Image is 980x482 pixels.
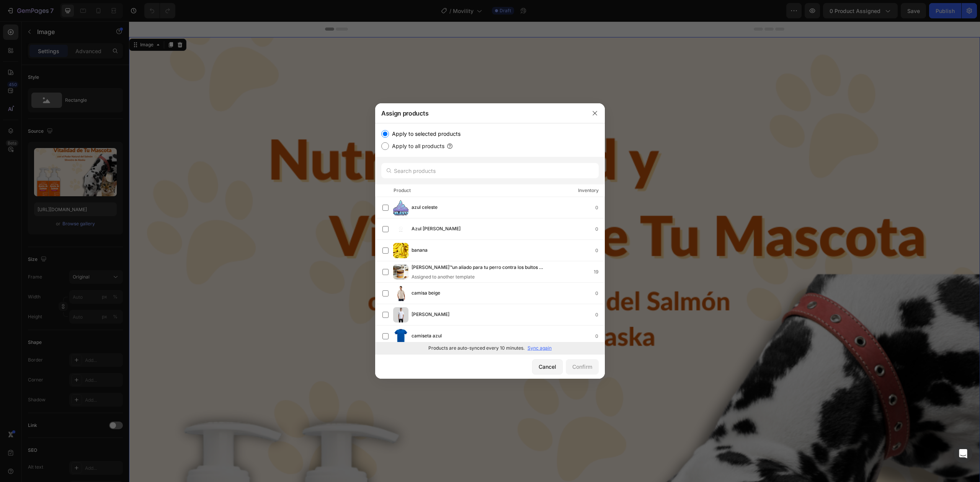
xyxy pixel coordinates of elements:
[394,187,411,194] div: Product
[393,329,408,344] img: product-img
[393,264,408,280] img: product-img
[393,200,408,215] img: product-img
[412,274,557,280] div: Assigned to another template
[412,246,428,255] span: banana
[393,221,408,237] img: product-img
[528,345,552,352] p: Sync again
[532,359,563,375] button: Cancel
[595,225,604,233] div: 0
[594,268,604,276] div: 19
[578,187,599,194] div: Inventory
[393,307,408,322] img: product-img
[393,286,408,301] img: product-img
[412,225,461,233] span: Azul [PERSON_NAME]
[375,123,605,354] div: />
[375,103,585,123] div: Assign products
[595,204,604,212] div: 0
[393,243,408,258] img: product-img
[412,311,449,319] span: [PERSON_NAME]
[595,311,604,319] div: 0
[389,129,461,138] label: Apply to selected products
[566,359,599,375] button: Confirm
[412,289,440,298] span: camisa beige
[539,363,556,371] div: Cancel
[595,332,604,340] div: 0
[412,264,545,272] span: [PERSON_NAME]™un aliado para tu perro contra los bultos y [PERSON_NAME]
[412,332,442,340] span: camiseta azul
[389,142,444,151] label: Apply to all products
[381,163,599,178] input: Search products
[428,345,524,352] p: Products are auto-synced every 10 minutes.
[572,363,592,371] div: Confirm
[954,445,972,463] div: Open Intercom Messenger
[595,290,604,297] div: 0
[412,204,438,212] span: azul celeste
[595,247,604,254] div: 0
[10,20,26,27] div: Image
